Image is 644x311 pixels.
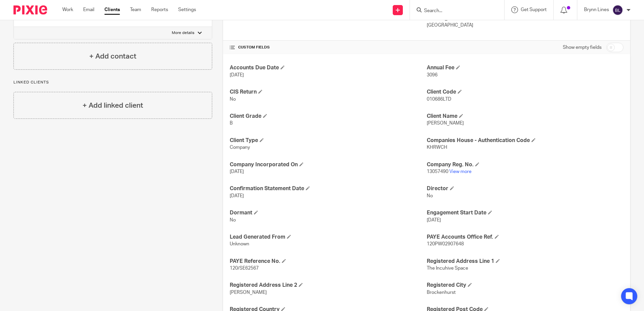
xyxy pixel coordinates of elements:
[89,51,136,62] h4: + Add contact
[449,169,472,174] a: View more
[612,5,623,15] img: svg%3E
[427,290,456,295] span: Brockenhurst
[427,242,464,246] span: 120PW02907648
[521,7,547,12] span: Get Support
[427,89,623,96] h4: Client Code
[230,209,426,216] h4: Dormant
[230,242,249,246] span: Unknown
[563,44,602,51] label: Show empty fields
[230,266,259,271] span: 120/SE62567
[230,73,244,77] span: [DATE]
[230,137,426,144] h4: Client Type
[427,266,468,271] span: The Incuhive Space
[13,80,212,85] p: Linked clients
[104,6,120,13] a: Clients
[230,89,426,96] h4: CIS Return
[427,258,623,265] h4: Registered Address Line 1
[62,6,73,13] a: Work
[172,30,194,36] p: More details
[427,97,451,102] span: 010686LTD
[83,6,94,13] a: Email
[427,73,438,77] span: 3096
[178,6,196,13] a: Settings
[230,282,426,289] h4: Registered Address Line 2
[427,282,623,289] h4: Registered City
[427,22,623,29] p: [GEOGRAPHIC_DATA]
[230,161,426,168] h4: Company Incorporated On
[427,209,623,216] h4: Engagement Start Date
[151,6,168,13] a: Reports
[230,45,426,50] h4: CUSTOM FIELDS
[230,185,426,192] h4: Confirmation Statement Date
[427,234,623,241] h4: PAYE Accounts Office Ref.
[427,185,623,192] h4: Director
[83,100,143,111] h4: + Add linked client
[423,8,484,14] input: Search
[230,258,426,265] h4: PAYE Reference No.
[427,161,623,168] h4: Company Reg. No.
[230,97,236,102] span: No
[427,218,441,222] span: [DATE]
[427,64,623,71] h4: Annual Fee
[13,5,47,14] img: Pixie
[230,218,236,222] span: No
[427,113,623,120] h4: Client Name
[230,169,244,174] span: [DATE]
[230,113,426,120] h4: Client Grade
[230,64,426,71] h4: Accounts Due Date
[427,169,448,174] span: 13057490
[230,145,250,150] span: Company
[230,234,426,241] h4: Lead Generated From
[427,145,447,150] span: KHRWCH
[230,290,267,295] span: [PERSON_NAME]
[427,137,623,144] h4: Companies House - Authentication Code
[427,121,464,126] span: [PERSON_NAME]
[130,6,141,13] a: Team
[230,121,233,126] span: B
[427,194,433,198] span: No
[584,6,609,13] p: Brynn Lines
[230,194,244,198] span: [DATE]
